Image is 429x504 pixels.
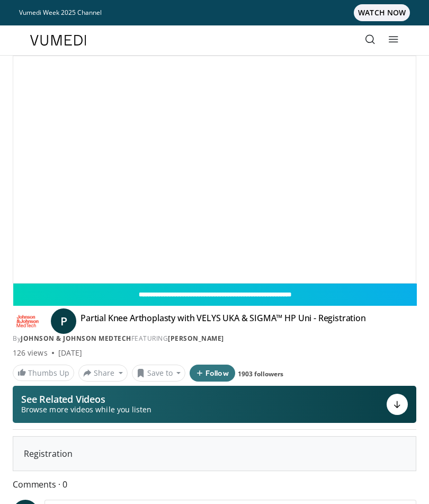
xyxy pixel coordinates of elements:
[51,308,76,334] a: P
[13,313,42,330] img: Johnson & Johnson MedTech
[21,404,151,415] span: Browse more videos while you listen
[13,365,74,381] a: Thumbs Up
[21,334,131,343] a: Johnson & Johnson MedTech
[13,437,416,471] div: Registration
[13,386,416,423] button: See Related Videos Browse more videos while you listen
[132,365,186,382] button: Save to
[21,394,151,404] p: See Related Videos
[13,56,416,283] video-js: Video Player
[30,35,86,46] img: VuMedi Logo
[19,4,410,21] a: Vumedi Week 2025 ChannelWATCH NOW
[13,348,48,358] span: 126 views
[78,365,128,382] button: Share
[238,369,283,378] a: 1903 followers
[190,365,235,382] button: Follow
[58,348,82,358] div: [DATE]
[13,334,416,343] div: By FEATURING
[354,4,410,21] span: WATCH NOW
[81,313,366,330] h4: Partial Knee Arthoplasty with VELYS UKA & SIGMA™ HP Uni - Registration
[13,478,416,491] span: Comments 0
[168,334,224,343] a: [PERSON_NAME]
